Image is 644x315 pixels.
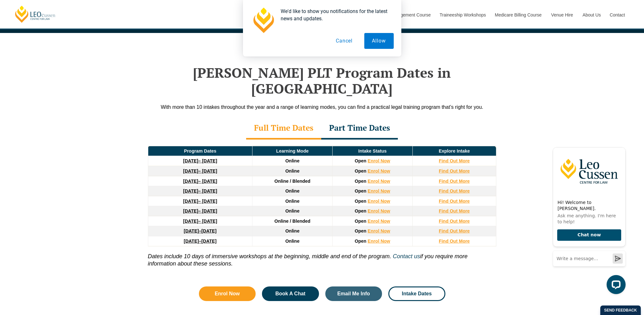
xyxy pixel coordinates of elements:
a: [DATE]– [DATE] [183,199,217,204]
strong: [DATE] [183,219,198,224]
span: Open [355,168,367,174]
a: Find Out More [439,239,470,244]
span: Intake Dates [402,291,432,296]
a: Enrol Now [368,168,390,174]
span: Online [285,208,300,213]
img: notification icon [251,8,276,33]
a: Enrol Now [199,286,256,301]
h2: [PERSON_NAME] PLT Program Dates in [GEOGRAPHIC_DATA] [142,65,503,97]
td: Explore Intake [412,146,496,156]
span: Open [355,208,367,213]
span: Online [285,188,300,194]
span: Book A Chat [275,291,305,296]
a: Find Out More [439,168,470,174]
a: [DATE]– [DATE] [183,179,217,184]
span: Open [355,219,367,224]
span: Open [355,179,367,184]
span: Online [285,199,300,204]
a: Book A Chat [262,286,319,301]
strong: [DATE] [183,199,198,204]
td: Program Dates [148,146,252,156]
a: Find Out More [439,199,470,204]
strong: [DATE] [183,168,198,174]
a: [DATE]– [DATE] [183,158,217,163]
a: Enrol Now [368,188,390,194]
a: Find Out More [439,228,470,233]
a: Intake Dates [388,286,445,301]
a: Find Out More [439,188,470,194]
button: Cancel [328,33,360,49]
strong: [DATE] [183,188,198,194]
a: Enrol Now [368,208,390,213]
span: Email Me Info [337,291,370,296]
strong: [DATE] [183,179,198,184]
a: Enrol Now [368,199,390,204]
a: [DATE]– [DATE] [183,188,217,194]
iframe: LiveChat chat widget [548,142,628,299]
a: Find Out More [439,158,470,163]
div: Part Time Dates [321,117,398,140]
span: [DATE] [201,228,217,233]
i: Dates include 10 days of immersive workshops at the beginning, middle and end of the program. [148,253,391,259]
span: Open [355,228,367,233]
div: We'd like to show you notifications for the latest news and updates. [276,8,394,22]
span: Online / Blended [274,179,310,184]
span: Online [285,158,300,163]
a: [DATE]–[DATE] [184,228,216,233]
span: Open [355,199,367,204]
a: [DATE]– [DATE] [183,168,217,174]
span: Online [285,168,300,174]
span: [DATE] [201,239,217,244]
a: Enrol Now [368,239,390,244]
strong: [DATE] [184,239,199,244]
span: Online [285,228,300,233]
div: Full Time Dates [246,117,321,140]
a: Contact us [393,253,420,259]
span: Enrol Now [215,291,240,296]
td: Intake Status [332,146,412,156]
span: Open [355,239,367,244]
a: Enrol Now [368,179,390,184]
a: Enrol Now [368,228,390,233]
strong: [DATE] [183,158,198,163]
a: Email Me Info [325,286,382,301]
a: Find Out More [439,219,470,224]
span: Online [285,239,300,244]
p: if you require more information about these sessions. [148,246,496,268]
a: [DATE]– [DATE] [183,208,217,213]
span: Open [355,158,367,163]
span: Open [355,188,367,194]
span: Online / Blended [274,219,310,224]
button: Allow [364,33,394,49]
div: With more than 10 intakes throughout the year and a range of learning modes, you can find a pract... [142,103,503,111]
a: Enrol Now [368,158,390,163]
a: [DATE]–[DATE] [184,239,216,244]
td: Learning Mode [252,146,333,156]
a: Enrol Now [368,219,390,224]
a: Find Out More [439,208,470,213]
a: Find Out More [439,179,470,184]
strong: [DATE] [184,228,199,233]
strong: [DATE] [183,208,198,213]
a: [DATE]– [DATE] [183,219,217,224]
